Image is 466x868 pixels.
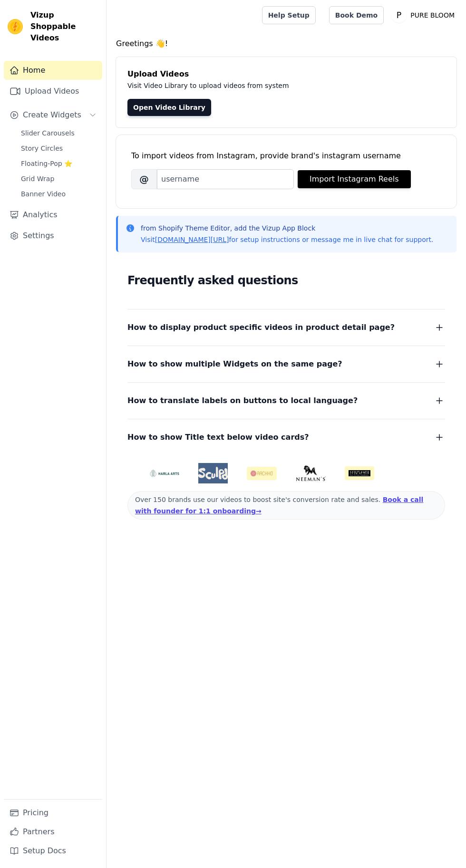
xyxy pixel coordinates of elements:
[21,189,66,199] span: Banner Video
[127,431,445,444] button: How to show Title text below video cards?
[345,466,375,480] img: Soulflower
[127,321,395,334] span: How to display product specific videos in product detail page?
[4,61,102,80] a: Home
[127,68,445,80] h4: Upload Videos
[15,172,102,185] a: Grid Wrap
[21,174,54,183] span: Grid Wrap
[30,10,98,44] span: Vizup Shoppable Videos
[127,271,445,290] h2: Frequently asked questions
[329,6,384,24] a: Book Demo
[15,126,102,140] a: Slider Carousels
[407,7,458,24] p: PURE BLOOM
[4,841,102,860] a: Setup Docs
[131,169,157,189] span: @
[4,803,102,822] a: Pricing
[127,357,445,371] button: How to show multiple Widgets on the same page?
[21,159,72,168] span: Floating-Pop ⭐
[135,496,423,515] a: Book a call with founder for 1:1 onboarding
[157,169,294,189] input: username
[8,19,23,34] img: Vizup
[397,10,401,20] text: P
[21,144,63,153] span: Story Circles
[4,822,102,841] a: Partners
[127,99,211,116] a: Open Video Library
[15,157,102,170] a: Floating-Pop ⭐
[15,187,102,201] a: Banner Video
[15,142,102,155] a: Story Circles
[141,235,433,244] p: Visit for setup instructions or message me in live chat for support.
[155,236,229,243] a: [DOMAIN_NAME][URL]
[391,7,458,24] button: P PURE BLOOM
[198,467,228,480] img: Sculpd US
[247,467,277,480] img: Aachho
[127,394,358,407] span: How to translate labels on buttons to local language?
[4,106,102,125] button: Create Widgets
[116,38,456,49] h4: Greetings 👋!
[4,82,102,101] a: Upload Videos
[149,469,179,477] img: HarlaArts
[127,357,342,371] span: How to show multiple Widgets on the same page?
[127,80,445,91] p: Visit Video Library to upload videos from system
[4,226,102,245] a: Settings
[21,128,75,138] span: Slider Carousels
[131,150,441,162] div: To import videos from Instagram, provide brand's instagram username
[4,205,102,224] a: Analytics
[23,109,81,121] span: Create Widgets
[127,431,309,444] span: How to show Title text below video cards?
[127,394,445,407] button: How to translate labels on buttons to local language?
[141,223,433,233] p: from Shopify Theme Editor, add the Vizup App Block
[127,321,445,334] button: How to display product specific videos in product detail page?
[296,465,326,481] img: Neeman's
[298,170,411,188] button: Import Instagram Reels
[262,6,316,24] a: Help Setup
